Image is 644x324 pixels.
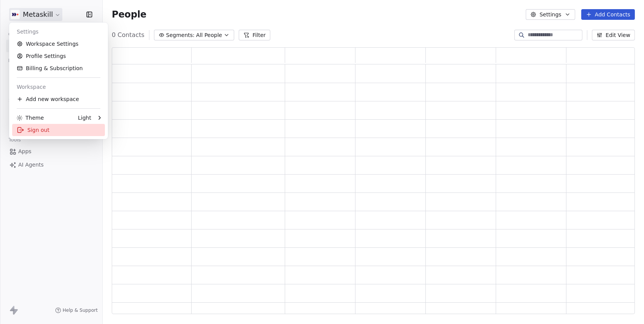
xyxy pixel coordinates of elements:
a: Workspace Settings [12,38,105,50]
a: Billing & Subscription [12,62,105,74]
div: Add new workspace [12,93,105,105]
a: Profile Settings [12,50,105,62]
div: Workspace [12,81,105,93]
div: Settings [12,26,105,38]
div: Sign out [12,124,105,136]
div: Light [78,114,91,122]
div: Theme [17,114,44,122]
